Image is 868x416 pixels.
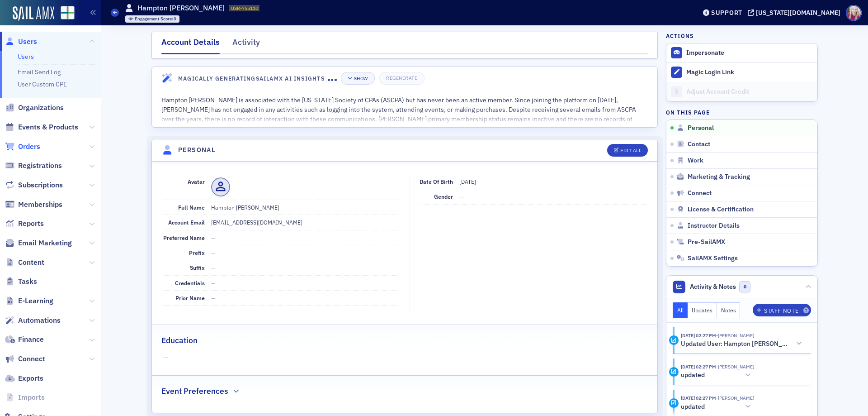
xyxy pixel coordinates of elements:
[688,238,725,246] span: Pre-SailAMX
[681,371,705,379] h5: updated
[161,36,220,54] div: Account Details
[686,49,724,57] button: Impersonate
[681,403,705,411] h5: updated
[18,161,62,171] span: Registrations
[420,178,453,185] span: Date of Birth
[686,68,813,77] div: Magic Login Link
[5,392,45,402] a: Imports
[681,339,805,349] button: Updated User: Hampton [PERSON_NAME]
[175,294,205,301] span: Prior Name
[161,385,228,397] h2: Event Preferences
[681,395,716,401] time: 9/15/2025 02:27 PM
[18,142,40,152] span: Orders
[18,373,43,383] span: Exports
[5,219,44,229] a: Reports
[688,157,703,165] span: Work
[168,219,205,226] span: Account Email
[5,180,63,190] a: Subscriptions
[620,148,641,153] div: Edit All
[163,353,646,363] span: —
[669,335,679,345] div: Activity
[5,296,53,306] a: E-Learning
[756,9,840,17] div: [US_STATE][DOMAIN_NAME]
[5,373,43,383] a: Exports
[178,204,205,211] span: Full Name
[5,354,45,364] a: Connect
[716,363,754,370] span: Raegen Nuffer
[688,124,714,132] span: Personal
[748,10,844,16] button: [US_STATE][DOMAIN_NAME]
[846,5,862,21] span: Profile
[688,140,710,148] span: Contact
[688,189,712,197] span: Connect
[434,193,453,200] span: Gender
[18,277,37,287] span: Tasks
[688,302,717,318] button: Updates
[669,398,679,408] div: Update
[137,3,225,13] h1: Hampton [PERSON_NAME]
[135,16,174,22] span: Engagement Score :
[5,277,37,287] a: Tasks
[690,282,736,292] span: Activity & Notes
[711,9,742,17] div: Support
[211,200,400,215] dd: Hampton [PERSON_NAME]
[18,219,44,229] span: Reports
[190,264,205,271] span: Suffix
[5,103,64,113] a: Organizations
[54,6,75,21] a: View Homepage
[211,234,216,241] span: —
[5,200,62,210] a: Memberships
[666,108,818,116] h4: On this page
[232,36,260,53] div: Activity
[18,180,63,190] span: Subscriptions
[5,238,72,248] a: Email Marketing
[211,294,216,301] span: —
[681,332,716,339] time: 9/15/2025 02:27 PM
[135,17,177,22] div: 0
[18,53,34,61] a: Users
[5,258,44,268] a: Content
[18,335,44,344] span: Finance
[607,144,648,157] button: Edit All
[681,363,716,370] time: 9/15/2025 02:27 PM
[681,340,790,348] h5: Updated User: Hampton [PERSON_NAME]
[18,296,53,306] span: E-Learning
[211,215,400,230] dd: [EMAIL_ADDRESS][DOMAIN_NAME]
[681,371,754,380] button: updated
[211,249,216,256] span: —
[688,222,740,230] span: Instructor Details
[175,279,205,287] span: Credentials
[189,249,205,256] span: Prefix
[459,193,464,200] span: —
[673,302,688,318] button: All
[231,5,258,11] span: USR-755110
[5,161,62,171] a: Registrations
[716,332,754,339] span: Raegen Nuffer
[18,200,62,210] span: Memberships
[18,68,61,76] a: Email Send Log
[669,367,679,377] div: Update
[125,15,180,23] div: Engagement Score: 0
[13,6,54,21] img: SailAMX
[379,72,424,85] button: Regenerate
[18,80,67,88] a: User Custom CPE
[716,395,754,401] span: Raegen Nuffer
[688,173,750,181] span: Marketing & Tracking
[681,402,754,411] button: updated
[459,178,476,185] span: [DATE]
[5,142,40,152] a: Orders
[666,62,817,82] button: Magic Login Link
[211,279,216,287] span: —
[163,234,205,241] span: Preferred Name
[188,178,205,185] span: Avatar
[18,258,44,268] span: Content
[666,32,694,40] h4: Actions
[5,37,37,47] a: Users
[764,308,798,313] div: Staff Note
[18,103,64,113] span: Organizations
[666,82,817,101] a: Adjust Account Credit
[211,264,216,271] span: —
[5,122,78,132] a: Events & Products
[18,354,45,364] span: Connect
